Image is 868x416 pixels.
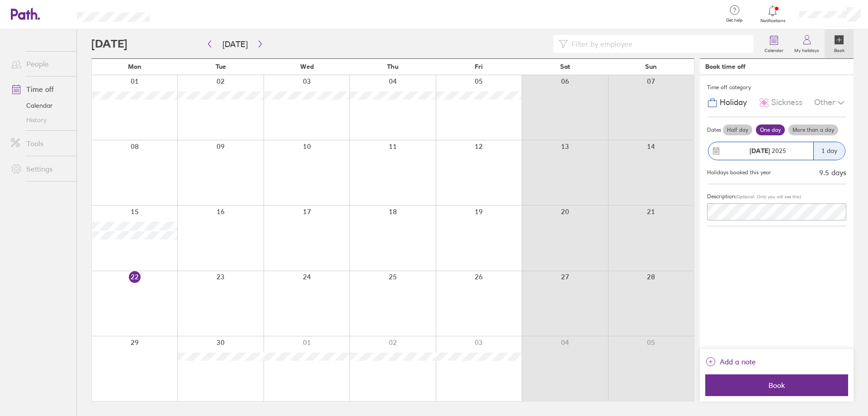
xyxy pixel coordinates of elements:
[814,94,846,111] div: Other
[705,63,745,70] div: Book time off
[705,354,756,369] button: Add a note
[750,147,770,155] strong: [DATE]
[215,37,255,52] button: [DATE]
[4,160,76,178] a: Settings
[707,127,721,133] span: Dates
[720,354,756,369] span: Add a note
[788,124,838,135] label: More than a day
[707,193,735,200] span: Description
[216,63,226,70] span: Tue
[4,80,76,98] a: Time off
[819,168,846,177] div: 9.5 days
[475,63,483,70] span: Fri
[720,98,747,107] span: Holiday
[712,381,842,389] span: Book
[771,98,802,107] span: Sickness
[568,35,748,53] input: Filter by employee
[4,113,76,127] a: History
[387,63,398,70] span: Thu
[829,45,850,53] label: Book
[645,63,657,70] span: Sun
[813,142,845,160] div: 1 day
[707,169,771,176] div: Holidays booked this year
[789,29,825,58] a: My holidays
[759,29,789,58] a: Calendar
[759,45,789,53] label: Calendar
[756,124,785,135] label: One day
[750,147,786,154] span: 2025
[4,134,76,153] a: Tools
[4,55,76,73] a: People
[300,63,314,70] span: Wed
[758,5,788,24] a: Notifications
[720,18,749,23] span: Get help
[705,374,848,396] button: Book
[707,81,846,94] div: Time off category
[825,29,854,58] a: Book
[560,63,570,70] span: Sat
[707,137,846,165] button: [DATE] 20251 day
[723,124,752,135] label: Half day
[789,45,825,53] label: My holidays
[128,63,142,70] span: Mon
[758,18,788,24] span: Notifications
[735,194,801,200] span: (Optional. Only you will see this)
[4,98,76,113] a: Calendar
